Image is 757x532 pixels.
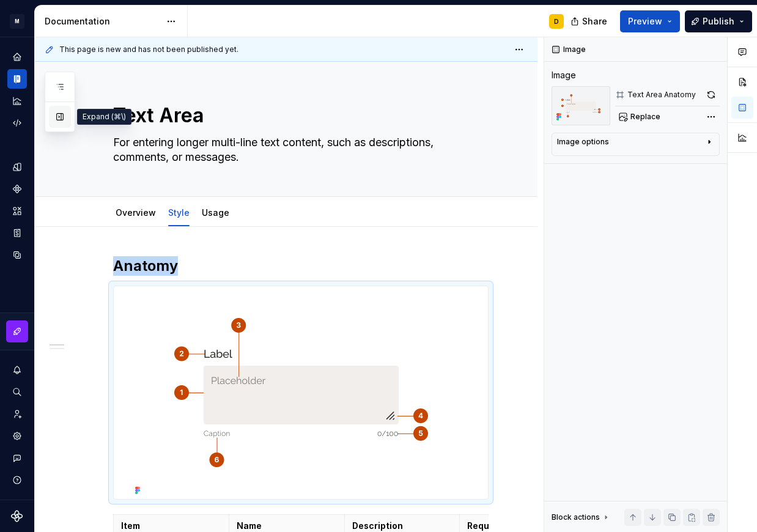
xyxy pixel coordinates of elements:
a: Components [7,179,27,199]
a: Design tokens [7,157,27,177]
a: Usage [202,207,229,218]
button: Image options [557,137,714,152]
button: Contact support [7,448,27,468]
div: Documentation [45,15,160,28]
button: M [2,8,32,34]
a: Data sources [7,245,27,265]
div: Image options [557,137,609,147]
a: Code automation [7,113,27,133]
span: Preview [628,15,662,28]
a: Overview [116,207,156,218]
a: Invite team [7,404,27,424]
button: Preview [620,10,680,32]
a: Assets [7,201,27,221]
p: Item [121,520,221,532]
textarea: Text Area [111,101,486,130]
button: Publish [685,10,752,32]
button: Notifications [7,360,27,380]
img: 6e921fd1-5479-4c2c-b6fc-872ec699589a.png [552,86,610,125]
a: Analytics [7,91,27,111]
span: This page is new and has not been published yet. [59,45,238,54]
p: Name [237,520,337,532]
div: M [10,14,24,29]
a: Style [168,207,190,218]
span: Replace [630,112,660,122]
img: 6e921fd1-5479-4c2c-b6fc-872ec699589a.png [130,286,472,499]
p: Description [352,520,452,532]
a: Documentation [7,69,27,89]
span: Share [582,15,607,28]
p: Required [467,520,567,532]
button: Replace [615,108,666,125]
div: Block actions [552,509,611,526]
a: Settings [7,426,27,446]
div: Style [163,199,194,225]
a: Home [7,47,27,67]
div: Usage [197,199,234,225]
div: Image [552,69,576,81]
svg: Supernova Logo [11,510,23,522]
textarea: For entering longer multi-line text content, such as descriptions, comments, or messages. [111,133,486,167]
div: Text Area Anatomy [627,90,696,100]
span: Publish [703,15,734,28]
button: Share [564,10,615,32]
div: Overview [111,199,161,225]
div: D [554,17,559,26]
div: Block actions [552,512,600,522]
h2: Anatomy [113,256,489,276]
button: Search ⌘K [7,382,27,402]
a: Storybook stories [7,223,27,243]
div: Expand (⌘\) [77,109,131,125]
